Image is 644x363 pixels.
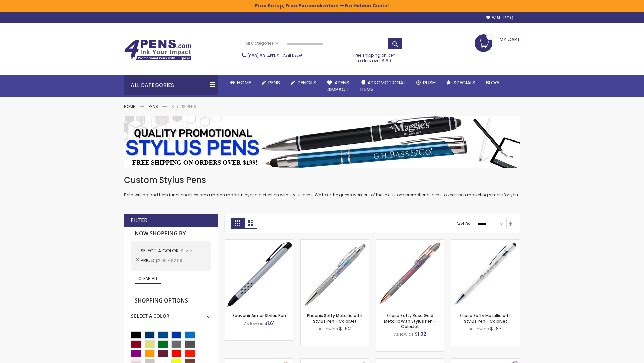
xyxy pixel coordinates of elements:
span: As low as [244,321,263,326]
span: Specials [453,79,475,86]
strong: Stylus Pens [171,104,196,109]
a: All Categories [242,38,282,49]
a: Ellipse Softy Metallic with Stylus Pen - ColorJet-Silver [451,239,520,245]
span: $1.61 [264,320,275,327]
img: 4Pens Custom Pens and Promotional Products [124,39,191,61]
a: Home [225,75,256,90]
strong: Grid [231,218,244,229]
a: Pens [149,104,158,109]
span: Price [141,257,155,264]
a: Rush [411,75,441,90]
span: $1.92 [415,331,426,337]
span: Clear All [138,276,158,281]
img: Ellipse Softy Metallic with Stylus Pen - ColorJet-Silver [451,240,520,308]
a: Home [124,104,135,109]
a: Pencils [285,75,322,90]
a: Wishlist [486,15,513,21]
span: As low as [319,326,338,332]
span: Pens [268,79,280,86]
a: Pens [256,75,285,90]
span: $2.00 - $2.99 [155,258,182,264]
strong: Shopping Options [131,294,211,308]
span: $1.92 [339,325,351,332]
img: Stylus Pens [124,116,520,168]
div: Free shipping on pen orders over $199 [346,50,403,64]
a: Clear All [135,274,161,283]
a: Blog [481,75,504,90]
span: Rush [423,79,436,86]
label: Sort By [456,221,470,227]
span: As low as [470,326,489,332]
span: As low as [394,331,414,337]
a: Ellipse Softy Rose Gold Metallic with Stylus Pen - ColorJet [384,313,436,329]
span: Select A Color [141,247,181,254]
span: - Call Now! [247,53,302,59]
span: Blog [486,79,499,86]
strong: Now Shopping by [131,227,211,241]
span: All Categories [245,41,279,46]
a: Phoenix Softy Metallic with Stylus Pen - ColorJet-Silver [301,239,369,245]
span: 4PROMOTIONAL ITEMS [360,79,406,93]
a: (888) 88-4PENS [247,53,279,59]
img: Souvenir Armor Stylus Pen-Silver [225,240,293,308]
strong: Filter [131,217,147,224]
a: Specials [441,75,481,90]
span: $1.87 [490,325,502,332]
h1: Custom Stylus Pens [124,175,520,186]
img: Ellipse Softy Rose Gold Metallic with Stylus Pen - ColorJet-Silver [376,240,444,308]
div: Both writing and tech functionalities are a match made in hybrid perfection with stylus pens. We ... [124,175,520,198]
span: Pencils [298,79,316,86]
a: Phoenix Softy Metallic with Stylus Pen - ColorJet [307,313,362,324]
a: Ellipse Softy Metallic with Stylus Pen - ColorJet [460,313,512,324]
span: Silver [181,248,192,254]
span: 4Pens 4impact [327,79,350,93]
div: Select A Color [131,308,211,319]
a: Souvenir Armor Stylus Pen [232,313,286,318]
span: Home [237,79,251,86]
div: All Categories [124,75,218,95]
a: Ellipse Softy Rose Gold Metallic with Stylus Pen - ColorJet-Silver [376,239,444,245]
a: Souvenir Armor Stylus Pen-Silver [225,239,293,245]
a: 4PROMOTIONALITEMS [355,75,411,97]
img: Phoenix Softy Metallic with Stylus Pen - ColorJet-Silver [301,240,369,308]
a: 4Pens4impact [322,75,355,97]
